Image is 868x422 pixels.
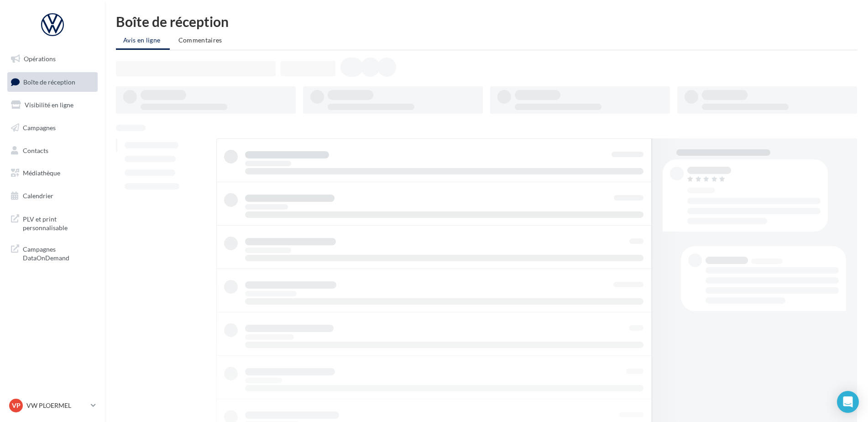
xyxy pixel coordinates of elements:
[178,36,222,44] span: Commentaires
[5,164,99,183] a: Médiathèque
[23,213,94,232] span: PLV et print personnalisable
[23,124,56,132] span: Campagnes
[5,209,99,236] a: PLV et print personnalisable
[25,101,73,109] span: Visibilité en ligne
[5,118,99,137] a: Campagnes
[23,146,48,154] span: Contacts
[5,239,99,266] a: Campagnes DataOnDemand
[5,141,99,160] a: Contacts
[23,78,75,85] span: Boîte de réception
[837,391,859,413] div: Open Intercom Messenger
[5,186,99,206] a: Calendrier
[23,192,53,200] span: Calendrier
[5,49,99,69] a: Opérations
[5,95,99,115] a: Visibilité en ligne
[23,243,94,263] span: Campagnes DataOnDemand
[7,397,98,414] a: VP VW PLOERMEL
[24,55,56,63] span: Opérations
[26,401,87,410] p: VW PLOERMEL
[5,72,99,92] a: Boîte de réception
[12,401,21,410] span: VP
[23,169,60,177] span: Médiathèque
[116,15,857,28] div: Boîte de réception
